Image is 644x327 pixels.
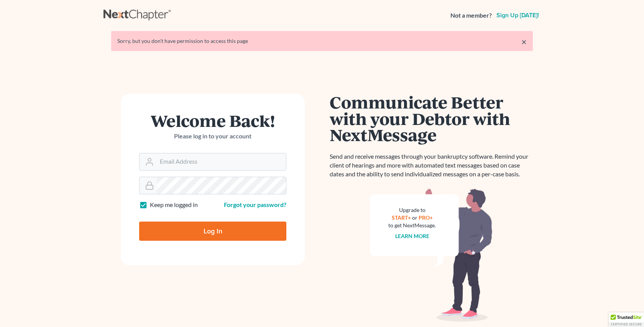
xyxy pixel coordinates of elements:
div: to get NextMessage. [388,222,436,229]
a: Learn more [395,233,429,239]
input: Log In [139,222,286,241]
div: Sorry, but you don't have permission to access this page [117,37,527,45]
div: TrustedSite Certified [609,312,644,327]
a: START+ [392,214,411,221]
span: or [412,214,417,221]
label: Keep me logged in [150,200,198,209]
p: Please log in to your account [139,132,286,141]
a: Forgot your password? [224,201,286,208]
h1: Communicate Better with your Debtor with NextMessage [330,94,533,143]
strong: Not a member? [450,11,492,20]
p: Send and receive messages through your bankruptcy software. Remind your client of hearings and mo... [330,152,533,179]
img: nextmessage_bg-59042aed3d76b12b5cd301f8e5b87938c9018125f34e5fa2b7a6b67550977c72.svg [370,188,493,322]
input: Email Address [157,153,286,170]
a: × [521,37,527,46]
div: Upgrade to [388,206,436,214]
h1: Welcome Back! [139,112,286,129]
a: PRO+ [419,214,433,221]
a: Sign up [DATE]! [495,12,540,18]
